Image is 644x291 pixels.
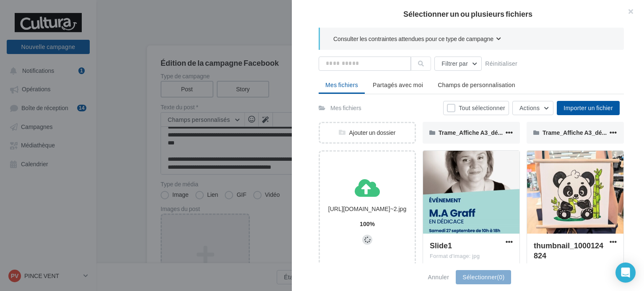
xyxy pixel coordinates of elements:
button: Sélectionner(0) [456,270,511,284]
button: Tout sélectionner [443,101,509,115]
span: Actions [519,104,540,111]
span: Consulter les contraintes attendues pour ce type de campagne [333,35,493,43]
h2: Sélectionner un ou plusieurs fichiers [305,10,631,18]
button: Importer un fichier [557,101,620,115]
span: (0) [497,273,504,281]
button: Filtrer par [434,57,482,71]
button: Réinitialiser [482,59,521,69]
button: Consulter les contraintes attendues pour ce type de campagne [333,34,501,45]
span: Importer un fichier [563,104,613,111]
button: Actions [512,101,553,115]
div: Mes fichiers [330,104,361,112]
button: Annuler [425,272,453,282]
div: Open Intercom Messenger [615,263,636,283]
